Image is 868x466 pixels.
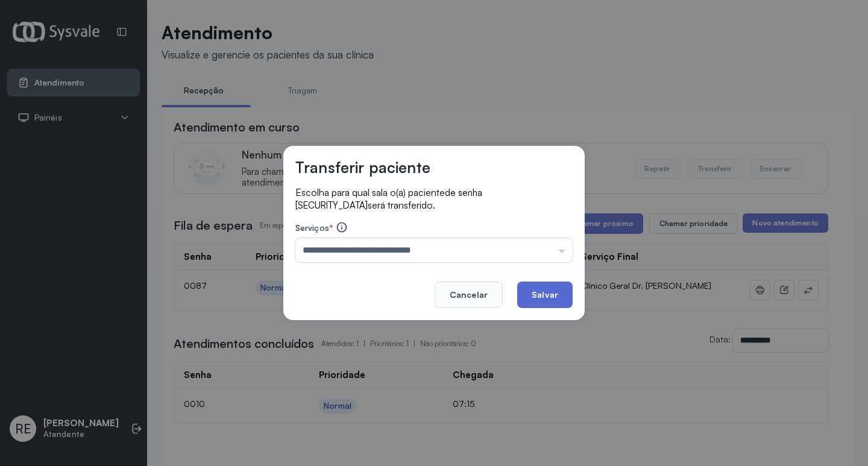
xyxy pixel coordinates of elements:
p: Escolha para qual sala o(a) paciente será transferido. [295,186,573,212]
button: Salvar [517,282,573,308]
h3: Transferir paciente [295,158,430,177]
button: Cancelar [435,282,503,308]
span: de senha [SECURITY_DATA] [295,187,482,211]
span: Serviços [295,222,329,233]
